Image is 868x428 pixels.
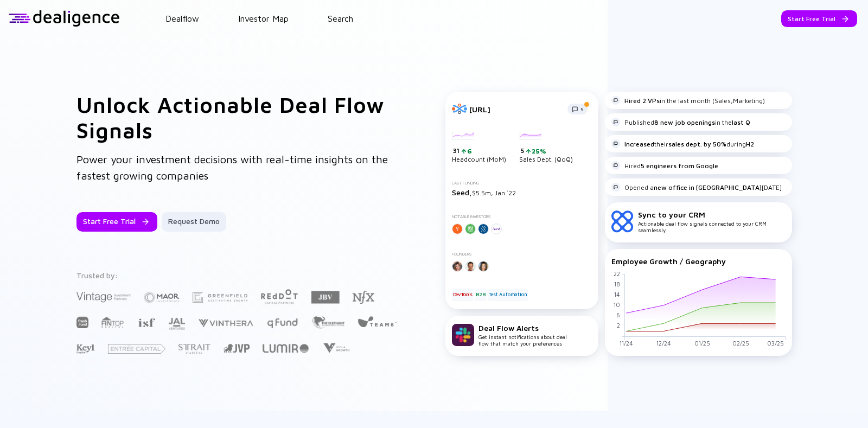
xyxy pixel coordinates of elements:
[224,344,250,353] img: Jerusalem Venture Partners
[193,292,247,303] img: Greenfield Partners
[767,340,784,347] tspan: 03/25
[638,210,786,233] div: Actionable deal flow signals connected to your CRM seamlessly
[611,118,750,126] div: Published in the
[478,323,567,347] div: Get instant notifications about deal flow that match your preferences
[108,344,165,354] img: Entrée Capital
[311,316,344,329] img: The Elephant
[101,316,124,328] img: FINTOP Capital
[654,183,762,191] strong: new office in [GEOGRAPHIC_DATA]
[469,105,561,114] div: [URL]
[311,290,340,304] img: JBV Capital
[656,340,671,347] tspan: 12/24
[668,140,726,148] strong: sales dept. by 50%
[619,340,633,347] tspan: 11/24
[732,118,750,126] strong: last Q
[638,210,786,219] div: Sync to your CRM
[531,147,546,155] div: 25%
[178,344,210,354] img: Strait Capital
[466,147,472,155] div: 6
[694,340,710,347] tspan: 01/25
[520,146,573,155] div: 5
[144,289,180,306] img: Maor Investments
[624,140,654,148] strong: Increased
[452,252,592,257] div: Founders
[452,188,472,197] span: Seed,
[611,139,754,148] div: their during
[611,96,765,105] div: in the last month (Sales,Marketing)
[452,132,506,163] div: Headcount (MoM)
[260,287,298,305] img: Red Dot Capital Partners
[616,311,620,318] tspan: 6
[168,318,185,330] img: JAL Ventures
[519,132,573,163] div: Sales Dept. (QoQ)
[746,140,754,148] strong: H2
[624,97,660,105] strong: Hired 2 VPs
[353,291,374,304] img: NFX
[452,188,592,197] div: $5.5m, Jan `22
[641,162,718,170] strong: 5 engineers from Google
[732,340,749,347] tspan: 02/25
[654,118,715,126] strong: 8 new job openings
[611,257,786,266] div: Employee Growth / Geography
[614,291,620,298] tspan: 14
[263,344,309,353] img: Lumir Ventures
[76,153,388,182] span: Power your investment decisions with real-time insights on the fastest growing companies
[76,271,399,280] div: Trusted by:
[781,10,857,27] button: Start Free Trial
[76,291,131,303] img: Vintage Investment Partners
[162,212,226,232] button: Request Demo
[198,318,253,328] img: Vinthera
[475,289,486,300] div: B2B
[76,92,402,143] h1: Unlock Actionable Deal Flow Signals
[322,343,350,353] img: Viola Growth
[614,280,620,288] tspan: 18
[328,14,353,23] a: Search
[478,323,567,333] div: Deal Flow Alerts
[137,317,155,327] img: Israel Secondary Fund
[358,316,397,327] img: Team8
[238,14,289,23] a: Investor Map
[488,289,528,300] div: Test Automation
[616,322,620,329] tspan: 2
[452,181,592,186] div: Last Funding
[165,14,199,23] a: Dealflow
[613,270,620,277] tspan: 22
[611,183,782,191] div: Opened a [DATE]
[452,289,474,300] div: DevTools
[76,344,95,354] img: Key1 Capital
[76,212,157,232] button: Start Free Trial
[266,316,298,329] img: Q Fund
[613,301,620,308] tspan: 10
[453,146,506,155] div: 31
[452,214,592,219] div: Notable Investors
[611,161,718,170] div: Hired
